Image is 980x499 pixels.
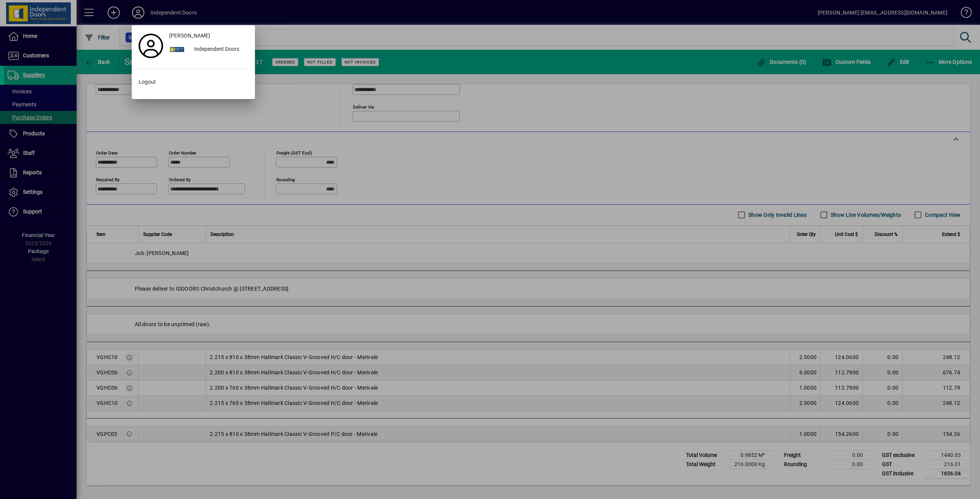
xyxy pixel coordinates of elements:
button: Logout [136,75,251,89]
span: [PERSON_NAME] [169,32,210,40]
span: Logout [139,78,156,86]
a: [PERSON_NAME] [166,29,251,43]
a: Profile [136,39,166,53]
div: Independent Doors [188,43,251,57]
button: Independent Doors [166,43,251,57]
